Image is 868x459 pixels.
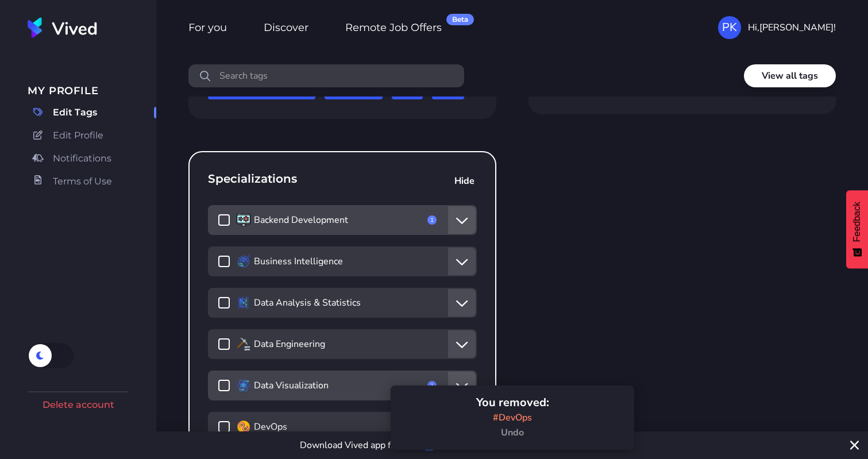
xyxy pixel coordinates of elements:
span: Data Analysis & Statistics [254,296,361,310]
div: Search tags [217,69,270,83]
a: Edit Tags [28,103,156,122]
span: DevOps [254,420,287,434]
span: Remote Job Offers [345,21,442,36]
button: Feedback - Show survey [846,190,868,268]
a: Terms of Use [28,172,156,191]
a: Remote Job OffersBeta [345,20,442,36]
a: Notifications [28,149,156,168]
span: Discover [264,21,308,36]
span: Notifications [53,152,111,165]
button: View all tags [744,64,836,87]
span: Business Intelligence [254,254,343,268]
a: For you [188,20,227,36]
button: Show nested tags [448,289,476,317]
a: Discover [264,20,308,36]
button: Show nested tags [448,372,476,399]
button: Close Edit Mode [450,168,479,194]
span: # DevOps [493,411,532,424]
button: Show nested tags [448,248,476,275]
button: Undo [500,425,525,441]
span: For you [188,21,227,36]
img: Vived [28,17,97,38]
span: Edit Tags [53,106,97,119]
span: Backend Development [254,213,348,227]
div: 1 [427,381,437,390]
span: Data Engineering [254,337,325,351]
h1: You removed: [476,395,549,411]
div: Beta [446,14,474,25]
h2: Specializations [208,171,486,187]
span: Edit Profile [53,129,103,142]
div: 1 [427,215,437,225]
span: Data Visualization [254,379,329,392]
a: Delete account [37,392,120,418]
a: Edit Profile [28,126,156,145]
span: Feedback [852,202,862,242]
div: PK [718,16,741,39]
span: Terms of Use [53,175,112,188]
button: PKHi,[PERSON_NAME]! [718,16,836,39]
span: My Profile [28,83,156,99]
span: Hi, [PERSON_NAME] ! [748,21,836,34]
button: Show nested tags [448,206,476,234]
button: Show nested tags [448,330,476,358]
